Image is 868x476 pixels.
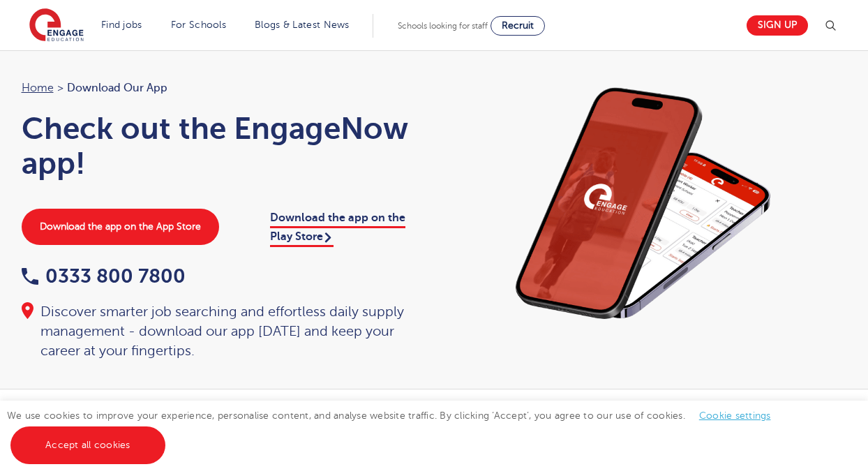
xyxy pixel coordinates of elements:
a: Accept all cookies [10,426,165,464]
span: Download our app [67,79,167,97]
div: Discover smarter job searching and effortless daily supply management - download our app [DATE] a... [22,302,421,361]
a: Blogs & Latest News [255,20,350,30]
a: For Schools [171,20,226,30]
img: Engage Education [29,8,84,43]
a: Find jobs [101,20,142,30]
span: > [57,82,63,94]
span: Recruit [502,20,534,31]
nav: breadcrumb [22,79,421,97]
span: We use cookies to improve your experience, personalise content, and analyse website traffic. By c... [7,410,785,450]
span: Schools looking for staff [398,21,488,31]
a: Download the app on the App Store [22,209,219,245]
a: 0333 800 7800 [22,265,186,287]
a: Home [22,82,54,94]
a: Recruit [491,16,545,36]
a: Download the app on the Play Store [270,211,405,246]
h1: Check out the EngageNow app! [22,111,421,181]
a: Cookie settings [699,410,771,421]
a: Sign up [747,15,808,36]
